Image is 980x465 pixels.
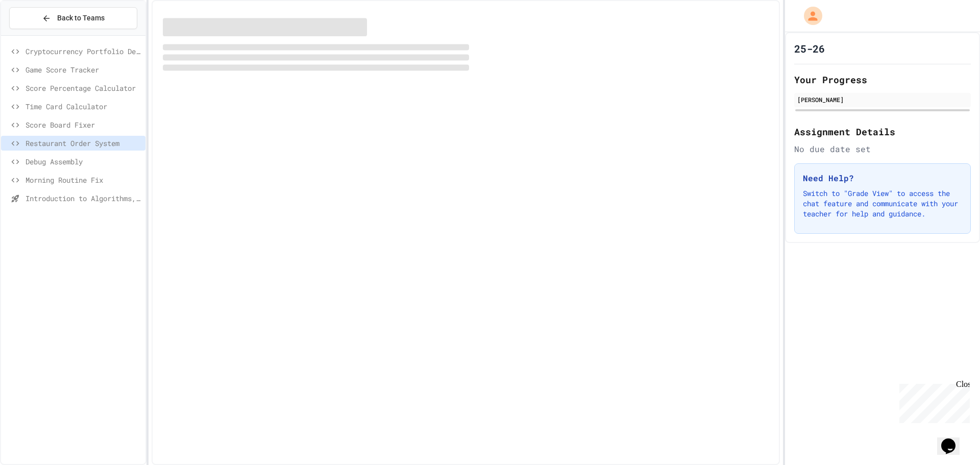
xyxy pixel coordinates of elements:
span: Game Score Tracker [26,64,141,75]
iframe: chat widget [937,424,970,455]
span: Score Board Fixer [26,119,141,130]
div: [PERSON_NAME] [797,95,968,104]
button: Back to Teams [9,7,137,29]
h2: Assignment Details [794,125,971,139]
div: Chat with us now!Close [4,4,70,65]
span: Cryptocurrency Portfolio Debugger [26,46,141,57]
span: Time Card Calculator [26,101,141,112]
span: Morning Routine Fix [26,175,141,185]
h1: 25-26 [794,41,825,56]
p: Switch to "Grade View" to access the chat feature and communicate with your teacher for help and ... [803,188,962,219]
div: No due date set [794,143,971,155]
span: Back to Teams [57,13,105,23]
div: My Account [793,4,825,28]
iframe: chat widget [895,380,970,423]
span: Restaurant Order System [26,138,141,149]
span: Introduction to Algorithms, Programming, and Compilers [26,193,141,204]
h3: Need Help? [803,172,962,184]
h2: Your Progress [794,72,971,87]
span: Debug Assembly [26,156,141,167]
span: Score Percentage Calculator [26,83,141,93]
